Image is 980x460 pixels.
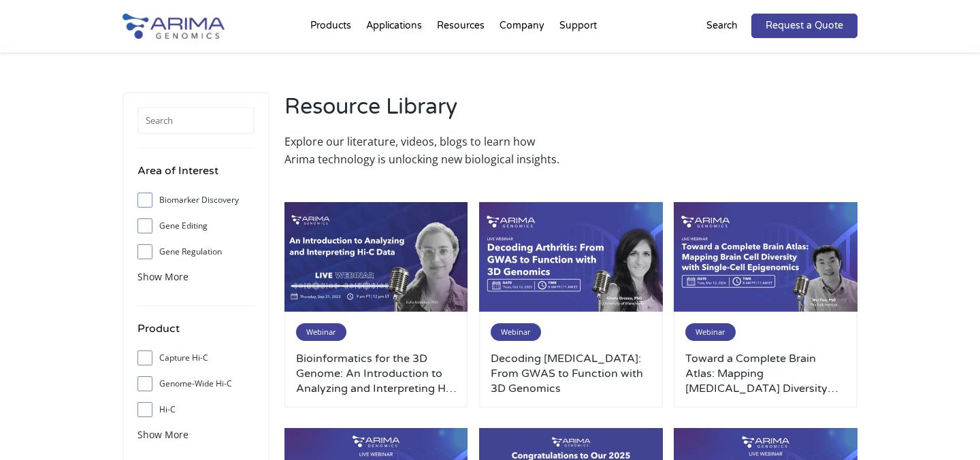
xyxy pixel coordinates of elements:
[137,190,255,210] label: Biomarker Discovery
[137,270,189,283] span: Show More
[137,162,255,190] h4: Area of Interest
[685,323,736,341] span: Webinar
[751,14,857,38] a: Request a Quote
[296,323,346,341] span: Webinar
[137,107,255,134] input: Search
[137,374,255,394] label: Genome-Wide Hi-C
[491,323,541,341] span: Webinar
[685,351,846,396] a: Toward a Complete Brain Atlas: Mapping [MEDICAL_DATA] Diversity with Single-Cell Epigenomics
[284,92,564,133] h2: Resource Library
[137,242,255,262] label: Gene Regulation
[137,399,255,420] label: Hi-C
[122,14,225,39] img: Arima-Genomics-logo
[137,320,255,348] h4: Product
[137,348,255,368] label: Capture Hi-C
[479,202,663,312] img: October-2023-Webinar-1-500x300.jpg
[296,351,457,396] a: Bioinformatics for the 3D Genome: An Introduction to Analyzing and Interpreting Hi-C Data
[284,202,468,312] img: Sep-2023-Webinar-500x300.jpg
[137,216,255,236] label: Gene Editing
[491,351,651,396] a: Decoding [MEDICAL_DATA]: From GWAS to Function with 3D Genomics
[706,17,738,35] p: Search
[674,202,857,312] img: March-2024-Webinar-500x300.jpg
[137,428,189,441] span: Show More
[284,133,564,168] p: Explore our literature, videos, blogs to learn how Arima technology is unlocking new biological i...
